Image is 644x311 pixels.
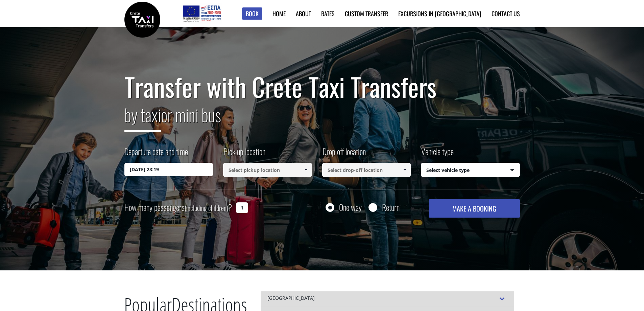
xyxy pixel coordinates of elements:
[223,163,312,177] input: Select pickup location
[322,163,411,177] input: Select drop-off location
[124,199,232,216] label: How many passengers ?
[492,9,520,18] a: Contact us
[421,163,520,177] span: Select vehicle type
[322,146,366,163] label: Drop off location
[185,203,228,213] small: (including children)
[124,2,160,38] img: Crete Taxi Transfers | Safe Taxi Transfer Services from to Heraklion Airport, Chania Airport, Ret...
[124,101,520,137] h2: or mini bus
[223,146,265,163] label: Pick up location
[421,146,454,163] label: Vehicle type
[182,3,222,24] img: e-bannersEUERDF180X90.jpg
[300,163,311,177] a: Show All Items
[272,9,286,18] a: Home
[242,7,262,20] a: Book
[124,146,188,163] label: Departure date and time
[399,163,410,177] a: Show All Items
[124,15,160,22] a: Crete Taxi Transfers | Safe Taxi Transfer Services from to Heraklion Airport, Chania Airport, Ret...
[339,203,362,212] label: One way
[382,203,400,212] label: Return
[296,9,311,18] a: About
[124,72,520,101] h1: Transfer with Crete Taxi Transfers
[345,9,388,18] a: Custom Transfer
[261,291,514,306] div: [GEOGRAPHIC_DATA]
[321,9,335,18] a: Rates
[398,9,481,18] a: Excursions in [GEOGRAPHIC_DATA]
[124,102,161,132] span: by taxi
[429,199,520,218] button: MAKE A BOOKING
